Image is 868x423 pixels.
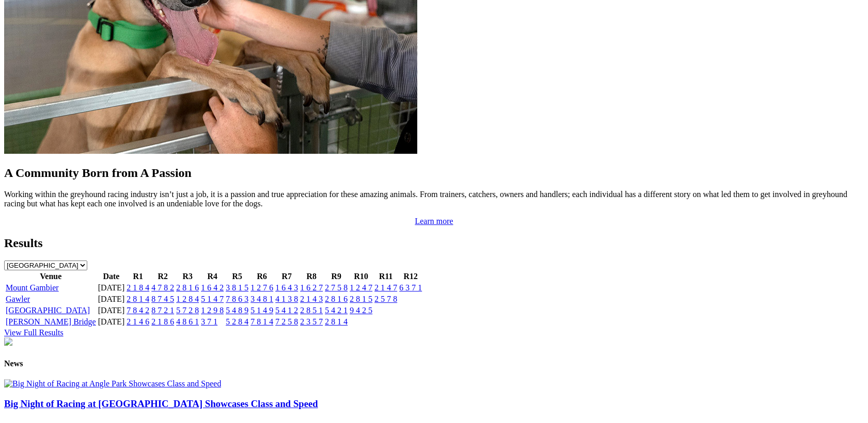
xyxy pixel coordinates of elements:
a: 2 5 7 8 [374,295,397,303]
td: [DATE] [98,294,125,304]
a: 2 1 4 3 [300,295,323,303]
a: 8 7 4 5 [151,295,174,303]
th: R12 [399,271,422,282]
a: [GEOGRAPHIC_DATA] [6,306,90,315]
th: R5 [225,271,249,282]
a: 6 3 7 1 [399,283,422,292]
a: 2 8 1 4 [127,295,149,303]
td: [DATE] [98,305,125,316]
a: 2 1 4 7 [374,283,397,292]
a: 8 7 2 1 [151,306,174,315]
a: 5 4 2 1 [325,306,348,315]
a: 2 8 1 6 [176,283,199,292]
a: 2 8 1 6 [325,295,348,303]
a: 2 8 5 1 [300,306,323,315]
a: 5 1 4 7 [201,295,224,303]
a: 2 3 5 7 [300,317,323,326]
a: 2 1 4 6 [127,317,149,326]
a: 2 8 1 4 [325,317,348,326]
td: [DATE] [98,283,125,293]
th: R6 [250,271,274,282]
th: R4 [200,271,224,282]
a: 4 1 3 8 [275,295,298,303]
th: R2 [151,271,175,282]
th: Date [98,271,125,282]
a: 5 4 1 2 [275,306,298,315]
a: 2 1 8 6 [151,317,174,326]
a: 7 8 4 2 [127,306,149,315]
a: 5 1 4 9 [250,306,273,315]
th: R11 [374,271,398,282]
a: 3 4 8 1 [250,295,273,303]
th: Venue [5,271,97,282]
a: 4 7 8 2 [151,283,174,292]
a: 1 6 4 2 [201,283,224,292]
a: 1 2 4 7 [350,283,372,292]
a: View Full Results [4,328,64,337]
a: Big Night of Racing at [GEOGRAPHIC_DATA] Showcases Class and Speed [4,398,318,409]
h2: A Community Born from A Passion [4,166,864,180]
a: 3 8 1 5 [226,283,248,292]
a: Learn more [415,217,453,225]
a: 5 4 8 9 [226,306,248,315]
a: 3 7 1 [201,317,217,326]
a: 1 6 4 3 [275,283,298,292]
h4: News [4,359,864,368]
th: R8 [299,271,323,282]
th: R7 [275,271,298,282]
h2: Results [4,236,864,250]
a: 2 7 5 8 [325,283,348,292]
a: 1 2 9 8 [201,306,224,315]
img: chasers_homepage.jpg [4,337,12,346]
a: 7 8 6 3 [226,295,248,303]
th: R1 [126,271,150,282]
a: 2 8 1 5 [350,295,372,303]
a: [PERSON_NAME] Bridge [6,317,96,326]
th: R3 [176,271,199,282]
a: 9 4 2 5 [350,306,372,315]
a: 2 1 8 4 [127,283,149,292]
a: 1 6 2 7 [300,283,323,292]
a: 5 2 8 4 [226,317,248,326]
img: Big Night of Racing at Angle Park Showcases Class and Speed [4,379,221,388]
p: Working within the greyhound racing industry isn’t just a job, it is a passion and true appreciat... [4,190,864,208]
a: 1 2 8 4 [176,295,199,303]
th: R9 [324,271,348,282]
a: 5 7 2 8 [176,306,199,315]
a: Gawler [6,295,30,303]
a: Mount Gambier [6,283,59,292]
a: 4 8 6 1 [176,317,199,326]
a: 7 8 1 4 [250,317,273,326]
a: 1 2 7 6 [250,283,273,292]
th: R10 [349,271,373,282]
td: [DATE] [98,317,125,327]
a: 7 2 5 8 [275,317,298,326]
